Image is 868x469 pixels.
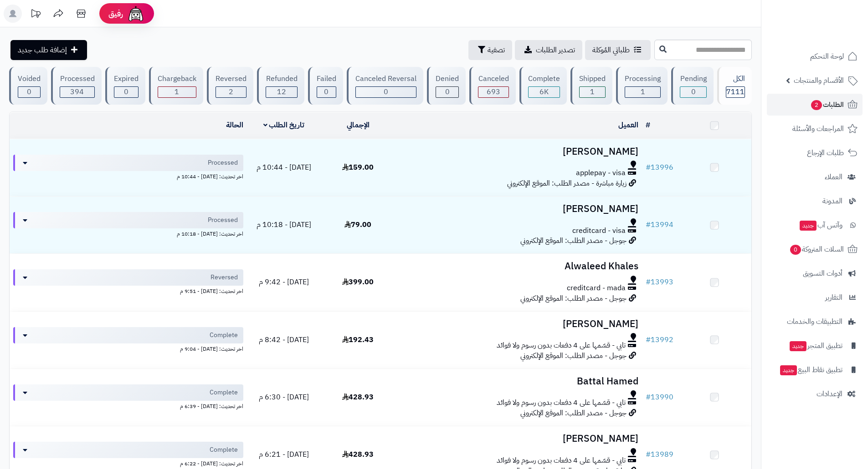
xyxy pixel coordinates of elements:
div: Complete [528,74,560,84]
span: تابي - قسّمها على 4 دفعات بدون رسوم ولا فوائد [497,340,626,351]
a: أدوات التسويق [767,262,863,284]
a: Chargeback 1 [147,67,205,105]
span: # [646,162,651,173]
div: Voided [18,74,41,84]
span: المدونة [822,195,842,207]
a: إضافة طلب جديد [10,40,87,60]
span: رفيق [108,8,123,19]
a: #13993 [646,277,673,287]
span: 2 [811,100,822,111]
span: 2 [229,86,233,97]
span: # [646,449,651,460]
span: الأقسام والمنتجات [794,74,844,87]
a: لوحة التحكم [767,45,863,67]
span: تابي - قسّمها على 4 دفعات بدون رسوم ولا فوائد [497,398,626,408]
a: #13992 [646,334,673,345]
span: تابي - قسّمها على 4 دفعات بدون رسوم ولا فوائد [497,455,626,466]
img: logo-2.png [806,13,859,32]
span: جديد [780,365,797,375]
span: جوجل - مصدر الطلب: الموقع الإلكتروني [520,293,627,304]
span: المراجعات والأسئلة [792,122,844,135]
span: 6K [539,86,549,97]
a: تاريخ الطلب [263,120,305,131]
h3: [PERSON_NAME] [399,204,638,214]
a: Canceled Reversal 0 [345,67,425,105]
div: 693 [478,87,508,97]
a: Pending 0 [669,67,715,105]
div: اخر تحديث: [DATE] - 10:44 م [13,171,243,181]
a: Processed 394 [49,67,103,105]
span: أدوات التسويق [803,267,842,280]
a: Processing 1 [614,67,669,105]
span: جديد [790,341,806,351]
span: تصفية [488,45,505,55]
span: # [646,392,651,403]
span: 0 [691,86,696,97]
div: Reversed [216,74,247,84]
div: اخر تحديث: [DATE] - 9:51 م [13,286,243,295]
span: 159.00 [342,162,374,173]
span: 12 [277,86,286,97]
div: 1 [580,87,605,97]
div: 6007 [529,87,560,97]
span: Complete [210,388,238,397]
a: Complete 6K [518,67,569,105]
span: طلباتي المُوكلة [592,45,630,55]
span: # [646,334,651,345]
span: 428.93 [342,392,374,403]
a: السلات المتروكة0 [767,238,863,260]
span: 394 [70,86,84,97]
div: 394 [60,87,94,97]
div: 1 [625,87,660,97]
div: 0 [436,87,458,97]
div: Refunded [266,74,297,84]
h3: [PERSON_NAME] [399,146,638,157]
a: Shipped 1 [569,67,614,105]
a: تحديثات المنصة [24,5,47,25]
div: اخر تحديث: [DATE] - 9:04 م [13,343,243,353]
span: جوجل - مصدر الطلب: الموقع الإلكتروني [520,235,627,246]
a: Refunded 12 [255,67,306,105]
span: 399.00 [342,277,374,287]
div: Canceled [478,74,508,84]
div: 0 [680,87,706,97]
span: السلات المتروكة [789,243,844,256]
div: اخر تحديث: [DATE] - 10:18 م [13,228,243,238]
span: جديد [800,221,817,231]
div: 1 [158,87,196,97]
span: 0 [445,86,450,97]
span: Complete [210,445,238,454]
div: Processing [625,74,661,84]
span: إضافة طلب جديد [18,45,67,55]
span: creditcard - visa [572,226,626,236]
span: الإعدادات [817,388,842,400]
div: Denied [436,74,459,84]
a: #13989 [646,449,673,460]
div: Chargeback [158,74,196,84]
span: 693 [487,86,500,97]
a: تطبيق نقاط البيعجديد [767,359,863,381]
a: Voided 0 [7,67,49,105]
h3: Alwaleed Khales [399,261,638,272]
a: Canceled 693 [467,67,517,105]
a: Reversed 2 [205,67,255,105]
span: Complete [210,331,238,340]
a: Denied 0 [425,67,467,105]
span: Processed [208,216,238,225]
span: applepay - visa [576,168,626,178]
a: Expired 0 [103,67,147,105]
span: جوجل - مصدر الطلب: الموقع الإلكتروني [520,408,627,419]
div: Pending [680,74,706,84]
a: طلبات الإرجاع [767,142,863,164]
a: المراجعات والأسئلة [767,118,863,140]
div: Shipped [579,74,606,84]
div: 0 [356,87,416,97]
span: جوجل - مصدر الطلب: الموقع الإلكتروني [520,350,627,361]
a: تطبيق المتجرجديد [767,335,863,357]
a: الكل7111 [715,67,754,105]
div: 0 [114,87,138,97]
div: الكل [726,74,745,84]
span: الطلبات [810,98,844,111]
span: زيارة مباشرة - مصدر الطلب: الموقع الإلكتروني [507,178,627,189]
a: Failed 0 [306,67,345,105]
